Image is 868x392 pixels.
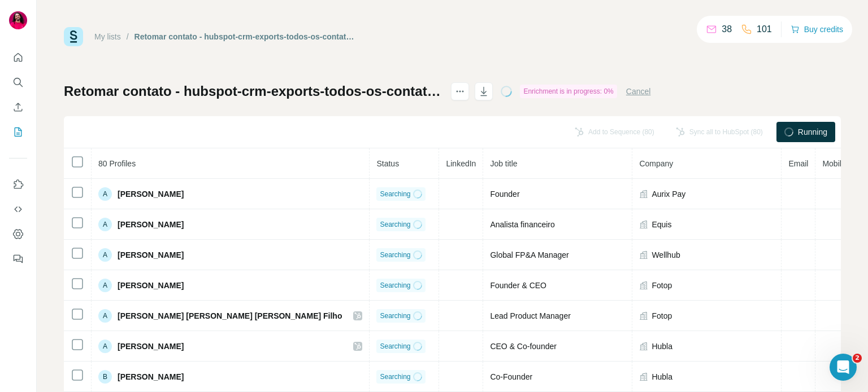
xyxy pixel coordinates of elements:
div: Enrichment is in progress: 0% [520,85,617,98]
div: Retomar contato - hubspot-crm-exports-todos-os-contatos-2025-10-06-1 [134,31,359,42]
span: Wellhub [652,249,680,261]
button: Cancel [626,86,651,97]
span: Founder & CEO [490,281,546,290]
span: [PERSON_NAME] [118,341,184,352]
span: Hubla [652,371,672,382]
div: A [98,218,112,231]
span: Searching [380,250,410,260]
img: Avatar [9,11,27,29]
span: [PERSON_NAME] [118,219,184,230]
button: Feedback [9,249,27,269]
span: Co-Founder [490,372,532,381]
span: Hubla [652,341,672,352]
span: Searching [380,280,410,290]
span: LinkedIn [446,159,476,168]
iframe: Intercom live chat [830,354,857,381]
span: Email [788,159,808,168]
button: Quick start [9,47,27,68]
span: Lead Product Manager [490,311,570,320]
span: 80 Profiles [98,159,136,168]
span: Fotop [652,310,672,321]
span: Searching [380,189,410,199]
button: Search [9,72,27,93]
button: Enrich CSV [9,97,27,117]
li: / [127,31,129,42]
div: A [98,279,112,292]
div: B [98,370,112,384]
span: Analista financeiro [490,220,554,229]
span: Running [798,126,827,138]
span: Founder [490,190,519,199]
span: Mobile [822,159,845,168]
span: CEO & Co-founder [490,342,557,351]
div: A [98,309,112,323]
button: Buy credits [791,21,843,37]
button: Use Surfe API [9,199,27,219]
div: A [98,340,112,353]
button: actions [451,82,469,100]
span: Global FP&A Manager [490,250,568,259]
span: [PERSON_NAME] [118,188,184,200]
a: My lists [94,32,121,41]
img: Surfe Logo [64,27,83,46]
span: Job title [490,159,517,168]
button: My lists [9,122,27,142]
span: Fotop [652,280,672,291]
h1: Retomar contato - hubspot-crm-exports-todos-os-contatos-2025-10-06-1 [64,82,441,100]
span: Searching [380,372,410,382]
button: Dashboard [9,224,27,244]
p: 38 [722,23,732,36]
span: 2 [853,354,862,363]
p: 101 [757,23,772,36]
span: Status [376,159,399,168]
span: [PERSON_NAME] [118,249,184,261]
span: Equis [652,219,671,230]
span: Searching [380,341,410,351]
span: [PERSON_NAME] [118,371,184,382]
span: Company [639,159,673,168]
span: Aurix Pay [652,188,685,200]
span: Searching [380,311,410,321]
div: A [98,187,112,201]
span: [PERSON_NAME] [PERSON_NAME] [PERSON_NAME] Filho [118,310,342,321]
button: Use Surfe on LinkedIn [9,174,27,195]
span: Searching [380,219,410,230]
div: A [98,248,112,262]
span: [PERSON_NAME] [118,280,184,291]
